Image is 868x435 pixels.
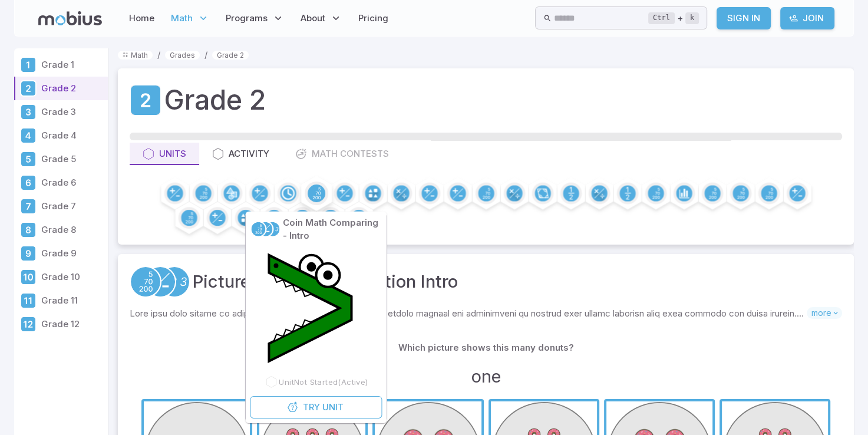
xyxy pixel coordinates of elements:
[164,80,266,120] h1: Grade 2
[264,221,280,238] a: Numeracy
[471,364,501,390] h3: one
[279,376,368,387] span: Unit Not Started (Active)
[41,223,103,236] p: Grade 8
[20,151,37,167] div: Grade 5
[41,200,103,213] p: Grade 7
[171,12,193,25] span: Math
[41,294,103,307] p: Grade 11
[322,401,344,414] span: Unit
[20,57,37,73] div: Grade 1
[14,195,108,218] a: Grade 7
[130,84,161,116] a: Grade 2
[14,265,108,289] a: Grade 10
[685,12,699,24] kbd: k
[20,80,37,97] div: Grade 2
[41,58,103,71] p: Grade 1
[780,7,834,29] a: Join
[41,318,103,331] p: Grade 12
[41,106,103,118] p: Grade 3
[204,48,207,61] li: /
[130,266,161,298] a: Place Value
[20,245,37,262] div: Grade 9
[144,266,176,298] a: Addition and Subtraction
[212,147,269,160] div: Activity
[648,11,699,25] div: +
[20,222,37,238] div: Grade 8
[118,48,854,61] nav: breadcrumb
[41,153,103,166] p: Grade 5
[118,51,153,60] a: Math
[355,5,392,32] a: Pricing
[303,401,320,414] span: Try
[20,104,37,120] div: Grade 3
[250,396,382,418] button: TryUnit
[648,12,675,24] kbd: Ctrl
[14,289,108,312] a: Grade 11
[165,51,200,60] a: Grades
[14,171,108,195] a: Grade 6
[717,7,771,29] a: Sign In
[20,269,37,285] div: Grade 10
[41,176,103,189] p: Grade 6
[14,124,108,147] a: Grade 4
[301,12,325,25] span: About
[130,307,807,320] p: Lore ipsu dolo sitame co adipiscinge seddoeiu te incid utlabore etdolo magnaal eni adminimveni qu...
[41,129,103,142] p: Grade 4
[143,147,186,160] div: Units
[20,198,37,215] div: Grade 7
[14,100,108,124] a: Grade 3
[157,48,160,61] li: /
[41,82,103,95] p: Grade 2
[14,77,108,100] a: Grade 2
[257,221,273,238] a: Addition and Subtraction
[20,316,37,332] div: Grade 12
[14,147,108,171] a: Grade 5
[41,271,103,284] p: Grade 10
[226,12,268,25] span: Programs
[14,312,108,336] a: Grade 12
[250,221,266,238] a: Place Value
[14,53,108,77] a: Grade 1
[20,174,37,191] div: Grade 6
[398,341,574,354] p: Which picture shows this many donuts?
[126,5,158,32] a: Home
[20,127,37,144] div: Grade 4
[283,216,382,242] p: Coin Math Comparing - Intro
[14,218,108,242] a: Grade 8
[159,266,190,298] a: Numeracy
[20,292,37,309] div: Grade 11
[212,51,249,60] a: Grade 2
[193,269,458,295] a: Picture Numbers - Addition Intro
[41,247,103,260] p: Grade 9
[14,242,108,265] a: Grade 9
